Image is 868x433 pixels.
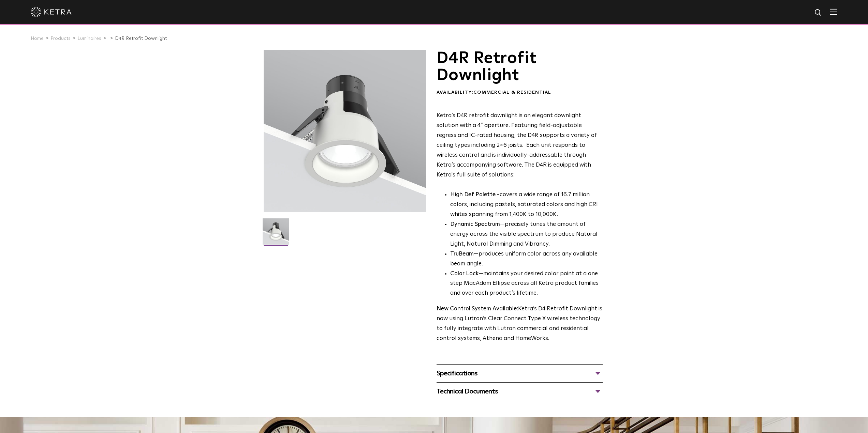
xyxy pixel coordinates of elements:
[814,9,823,17] img: search icon
[77,36,101,41] a: Luminaires
[437,368,603,379] div: Specifications
[450,221,500,227] strong: Dynamic Spectrum
[437,50,603,84] h1: D4R Retrofit Downlight
[437,304,603,344] p: Ketra’s D4 Retrofit Downlight is now using Lutron’s Clear Connect Type X wireless technology to f...
[437,89,603,96] div: Availability:
[31,36,44,41] a: Home
[50,36,71,41] a: Products
[450,269,603,299] li: —maintains your desired color point at a one step MacAdam Ellipse across all Ketra product famili...
[437,386,603,397] div: Technical Documents
[450,190,603,220] p: covers a wide range of 16.7 million colors, including pastels, saturated colors and high CRI whit...
[830,9,837,15] img: Hamburger%20Nav.svg
[450,251,474,257] strong: TruBeam
[437,306,518,312] strong: New Control System Available:
[450,249,603,269] li: —produces uniform color across any available beam angle.
[450,220,603,249] li: —precisely tunes the amount of energy across the visible spectrum to produce Natural Light, Natur...
[115,36,167,41] a: D4R Retrofit Downlight
[450,271,479,277] strong: Color Lock
[437,111,603,180] p: Ketra’s D4R retrofit downlight is an elegant downlight solution with a 4” aperture. Featuring fie...
[263,218,289,250] img: D4R Retrofit Downlight
[450,192,500,198] strong: High Def Palette -
[31,7,72,17] img: ketra-logo-2019-white
[473,90,551,95] span: Commercial & Residential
